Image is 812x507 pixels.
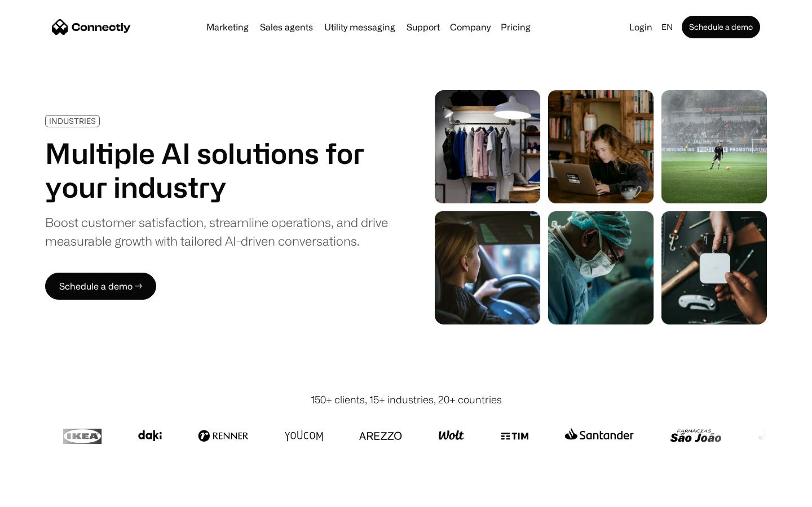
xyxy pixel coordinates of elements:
a: Support [402,23,444,32]
a: Utility messaging [320,23,400,32]
div: en [661,19,673,35]
a: Marketing [202,23,253,32]
a: Schedule a demo → [45,273,156,300]
a: Login [625,19,657,35]
div: Company [450,19,491,35]
aside: Language selected: English [11,486,68,503]
a: Pricing [496,23,535,32]
div: 150+ clients, 15+ industries, 20+ countries [311,392,502,407]
a: Schedule a demo [682,16,760,38]
ul: Language list [23,487,68,503]
h1: Multiple AI solutions for your industry [45,136,388,204]
div: INDUSTRIES [49,117,96,125]
div: Boost customer satisfaction, streamline operations, and drive measurable growth with tailored AI-... [45,213,388,250]
a: Sales agents [255,23,317,32]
